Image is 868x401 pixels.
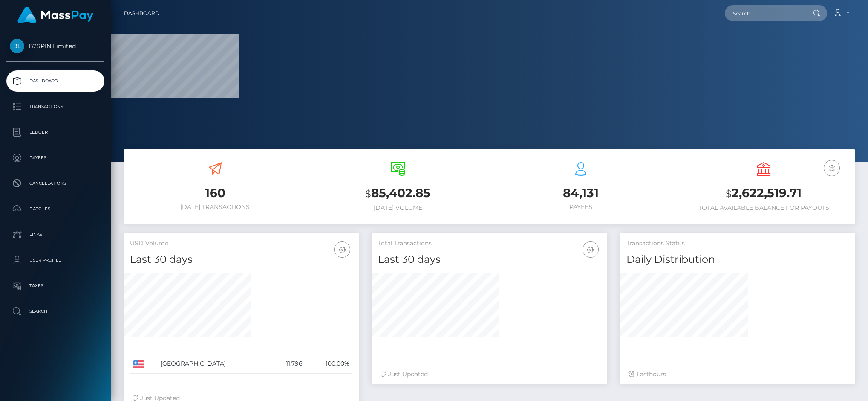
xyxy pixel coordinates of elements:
[6,70,104,92] a: Dashboard
[306,354,353,374] td: 100.00%
[10,279,101,292] p: Taxes
[130,239,352,248] h5: USD Volume
[6,42,104,50] span: B2SPIN Limited
[378,252,600,267] h4: Last 30 days
[365,188,371,200] small: $
[6,147,104,169] a: Payees
[10,203,101,215] p: Batches
[725,5,805,21] input: Search...
[380,370,598,379] div: Just Updated
[10,228,101,241] p: Links
[6,198,104,220] a: Batches
[6,224,104,245] a: Links
[17,7,93,23] img: MassPay Logo
[6,173,104,194] a: Cancellations
[6,122,104,143] a: Ledger
[6,301,104,322] a: Search
[10,126,101,139] p: Ledger
[629,370,847,379] div: Last hours
[626,239,849,248] h5: Transactions Status
[130,185,300,201] h3: 160
[130,252,352,267] h4: Last 30 days
[496,203,666,211] h6: Payees
[6,275,104,296] a: Taxes
[133,360,144,368] img: US.png
[10,39,24,53] img: B2SPIN Limited
[313,185,483,202] h3: 85,402.85
[6,96,104,117] a: Transactions
[313,204,483,212] h6: [DATE] Volume
[679,204,849,212] h6: Total Available Balance for Payouts
[130,203,300,211] h6: [DATE] Transactions
[378,239,600,248] h5: Total Transactions
[158,354,270,374] td: [GEOGRAPHIC_DATA]
[10,75,101,87] p: Dashboard
[124,4,159,22] a: Dashboard
[270,354,306,374] td: 11,796
[10,151,101,164] p: Payees
[6,250,104,271] a: User Profile
[496,185,666,201] h3: 84,131
[10,305,101,318] p: Search
[10,100,101,113] p: Transactions
[726,188,732,200] small: $
[626,252,849,267] h4: Daily Distribution
[679,185,849,202] h3: 2,622,519.71
[10,177,101,190] p: Cancellations
[10,254,101,267] p: User Profile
